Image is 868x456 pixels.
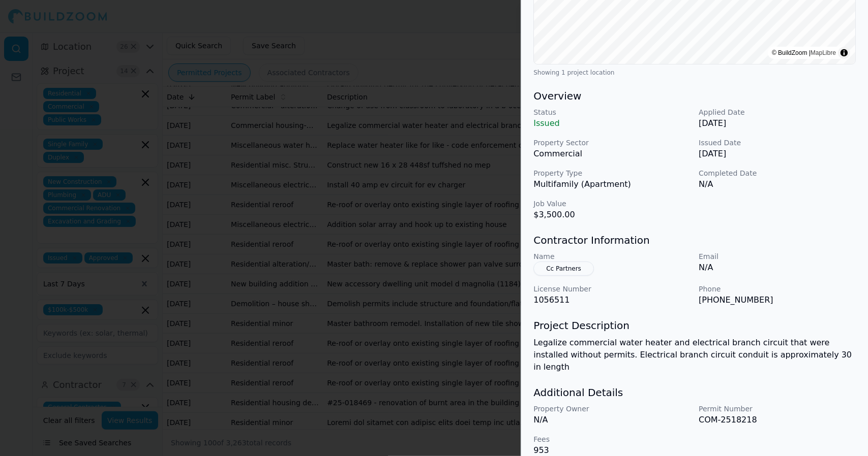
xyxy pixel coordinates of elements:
[699,148,856,160] p: [DATE]
[699,107,856,117] p: Applied Date
[699,251,856,262] p: Email
[699,262,856,274] p: N/A
[533,148,691,160] p: Commercial
[533,168,691,178] p: Property Type
[533,434,691,444] p: Fees
[699,168,856,178] p: Completed Date
[533,404,691,414] p: Property Owner
[533,178,691,190] p: Multifamily (Apartment)
[811,49,836,56] a: MapLibre
[699,414,856,426] p: COM-2518218
[533,318,856,333] h3: Project Description
[699,404,856,414] p: Permit Number
[533,209,691,221] p: $3,500.00
[699,117,856,129] p: [DATE]
[533,337,856,373] p: Legalize commercial water heater and electrical branch circuit that were installed without permit...
[699,294,856,306] p: [PHONE_NUMBER]
[533,199,691,209] p: Job Value
[699,138,856,148] p: Issued Date
[533,233,856,247] h3: Contractor Information
[533,385,856,400] h3: Additional Details
[533,294,691,306] p: 1056511
[533,251,691,262] p: Name
[699,284,856,294] p: Phone
[533,414,691,426] p: N/A
[533,262,594,276] button: Cc Partners
[838,47,850,59] summary: Toggle attribution
[699,178,856,190] p: N/A
[772,48,836,58] div: © BuildZoom |
[533,138,691,148] p: Property Sector
[533,69,856,77] div: Showing 1 project location
[533,284,691,294] p: License Number
[533,107,691,117] p: Status
[533,117,691,129] p: Issued
[533,89,856,103] h3: Overview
